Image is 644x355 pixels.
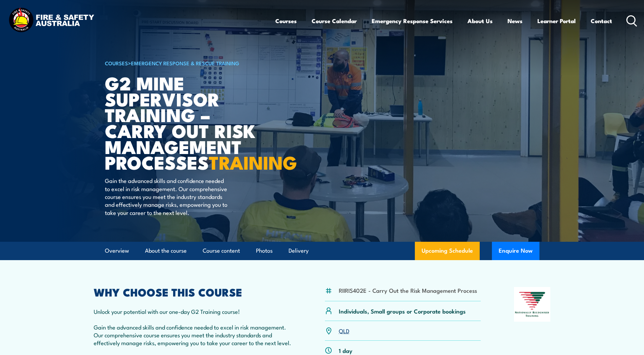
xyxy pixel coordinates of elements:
a: About the course [145,242,187,260]
a: About Us [467,12,493,30]
p: Gain the advanced skills and confidence needed to excel in risk management. Our comprehensive cou... [105,176,229,216]
strong: TRAINING [209,148,297,176]
p: Gain the advanced skills and confidence needed to excel in risk management. Our comprehensive cou... [94,323,292,347]
a: Delivery [289,242,309,260]
a: QLD [339,326,349,335]
a: Learner Portal [537,12,576,30]
img: Nationally Recognised Training logo. [514,287,551,322]
a: Courses [275,12,297,30]
a: Contact [591,12,612,30]
button: Enquire Now [492,242,539,260]
a: Overview [105,242,129,260]
li: RIIRIS402E - Carry Out the Risk Management Process [339,286,477,294]
a: Emergency Response & Rescue Training [131,59,239,67]
a: COURSES [105,59,128,67]
p: Individuals, Small groups or Corporate bookings [339,307,466,315]
a: News [508,12,522,30]
a: Photos [256,242,273,260]
a: Course Calendar [312,12,357,30]
p: Unlock your potential with our one-day G2 Training course! [94,307,292,315]
a: Upcoming Schedule [415,242,480,260]
a: Course content [203,242,240,260]
a: Emergency Response Services [372,12,453,30]
p: 1 day [339,346,352,354]
h6: > [105,59,273,67]
h2: WHY CHOOSE THIS COURSE [94,287,292,297]
h1: G2 Mine Supervisor Training – Carry Out Risk Management Processes [105,75,273,170]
